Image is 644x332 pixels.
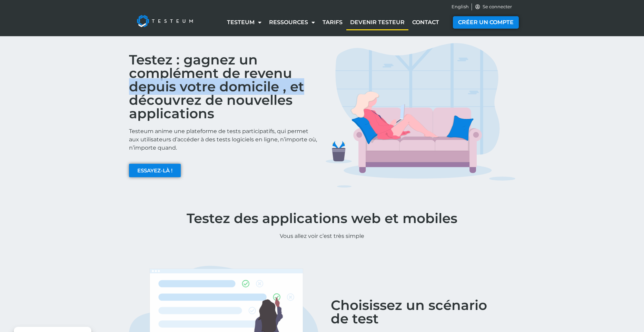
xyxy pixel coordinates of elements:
span: Se connecter [481,3,512,10]
h2: Choisissez un scénario de test [331,299,498,325]
img: TESTERS IMG 1 [326,43,515,188]
a: Testeum [223,14,265,30]
h2: Testez : gagnez un complément de revenu depuis votre domicile , et découvrez de nouvelles applica... [129,53,319,120]
span: CRÉER UN COMPTE [458,20,514,25]
nav: Menu [218,14,448,30]
p: Vous allez voir c’est très simple [126,232,519,240]
img: Testeum Logo - Application crowdtesting platform [129,7,201,35]
a: CRÉER UN COMPTE [453,16,519,29]
a: Se connecter [475,3,512,10]
a: ESSAYEZ-LÀ ! [129,164,181,177]
p: Testeum anime une plateforme de tests participatifs, qui permet aux utilisateurs d’accéder à des ... [129,127,319,152]
a: Tarifs [319,14,346,30]
a: Ressources [265,14,319,30]
h1: Testez des applications web et mobiles [126,212,519,225]
a: English [452,3,469,10]
span: ESSAYEZ-LÀ ! [137,168,172,173]
a: Contact [408,14,443,30]
a: Devenir testeur [346,14,408,30]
